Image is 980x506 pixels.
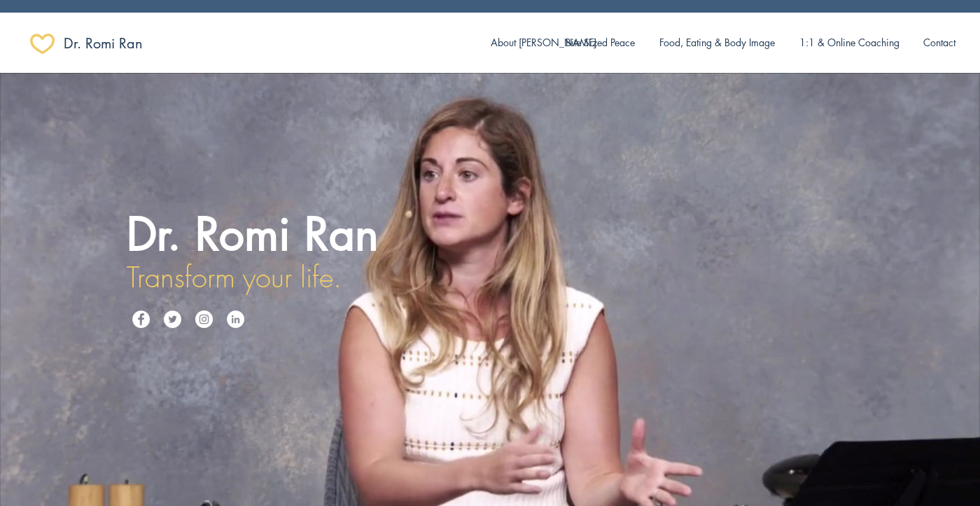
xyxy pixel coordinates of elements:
a: Contact [911,28,967,57]
ul: Social Bar [132,310,244,328]
img: Instagram [195,310,213,328]
p: Contact [916,28,962,57]
a: 1:1 & Online Coaching [787,28,911,57]
span: Transform your life. [127,259,342,296]
img: LinkedIn [227,310,244,328]
span: ​Dr. Romi Ran [64,34,143,53]
p: 1:1 & Online Coaching [792,28,906,57]
p: Food, Eating & Body Image [652,28,782,57]
img: Twitter [164,310,181,328]
a: ​Dr. Romi Ran [64,29,163,57]
a: Food, Eating & Body Image [647,28,787,57]
p: About [PERSON_NAME] [484,28,603,57]
span: Dr. Romi Ran [127,205,379,264]
p: Bite Sized Peace [559,28,642,57]
nav: Site [480,28,967,57]
a: Bite Sized Peace [553,28,647,57]
img: Facebook [132,310,150,328]
a: About [PERSON_NAME] [480,28,553,57]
